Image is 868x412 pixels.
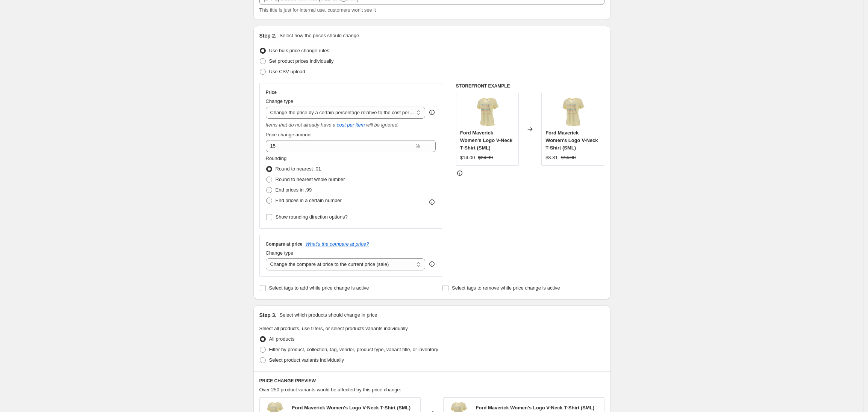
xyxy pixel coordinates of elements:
div: $14.00 [460,154,475,161]
p: Select which products should change in price [279,311,377,319]
i: Items that do not already have a [266,122,336,128]
span: Ford Maverick Women's Logo V-Neck T-Shirt (SML) [545,130,598,151]
span: Price change amount [266,132,312,137]
div: help [428,260,436,268]
span: Use bulk price change rules [269,48,329,53]
span: All products [269,336,295,342]
span: Use CSV upload [269,69,305,74]
span: Ford Maverick Women's Logo V-Neck T-Shirt (SML) [292,405,411,410]
span: End prices in .99 [276,187,312,193]
span: Select tags to remove while price change is active [452,285,560,291]
div: $8.81 [545,154,558,161]
img: FD202239-1_753ec7ad-2d9e-47cc-85e2-dc2d9d7edf53_80x.png [472,97,502,127]
input: 50 [266,140,414,152]
p: Select how the prices should change [279,32,359,39]
i: will be ignored. [366,122,399,128]
h3: Price [266,89,277,95]
h3: Compare at price [266,241,303,247]
img: FD202239-1_753ec7ad-2d9e-47cc-85e2-dc2d9d7edf53_80x.png [558,97,588,127]
span: Round to nearest .01 [276,166,321,172]
div: help [428,109,436,116]
span: Round to nearest whole number [276,177,345,182]
h6: STOREFRONT EXAMPLE [456,83,604,89]
span: Select all products, use filters, or select products variants individually [259,326,408,331]
strike: $14.00 [561,154,576,161]
h2: Step 3. [259,311,277,319]
span: Ford Maverick Women's Logo V-Neck T-Shirt (SML) [476,405,595,410]
span: Ford Maverick Women's Logo V-Neck T-Shirt (SML) [460,130,512,151]
h2: Step 2. [259,32,277,39]
span: Over 250 product variants would be affected by this price change: [259,387,401,392]
span: End prices in a certain number [276,198,342,203]
span: This title is just for internal use, customers won't see it [259,7,376,13]
h6: PRICE CHANGE PREVIEW [259,378,604,384]
button: What's the compare at price? [306,241,369,247]
span: % [415,143,420,149]
strike: $24.99 [478,154,493,161]
span: Change type [266,98,294,104]
span: Show rounding direction options? [276,214,348,220]
span: Change type [266,250,294,256]
span: Select tags to add while price change is active [269,285,369,291]
span: Set product prices individually [269,58,334,64]
span: Rounding [266,155,287,161]
span: Select product variants individually [269,357,344,363]
span: Filter by product, collection, tag, vendor, product type, variant title, or inventory [269,347,438,352]
a: cost per item [337,122,365,128]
